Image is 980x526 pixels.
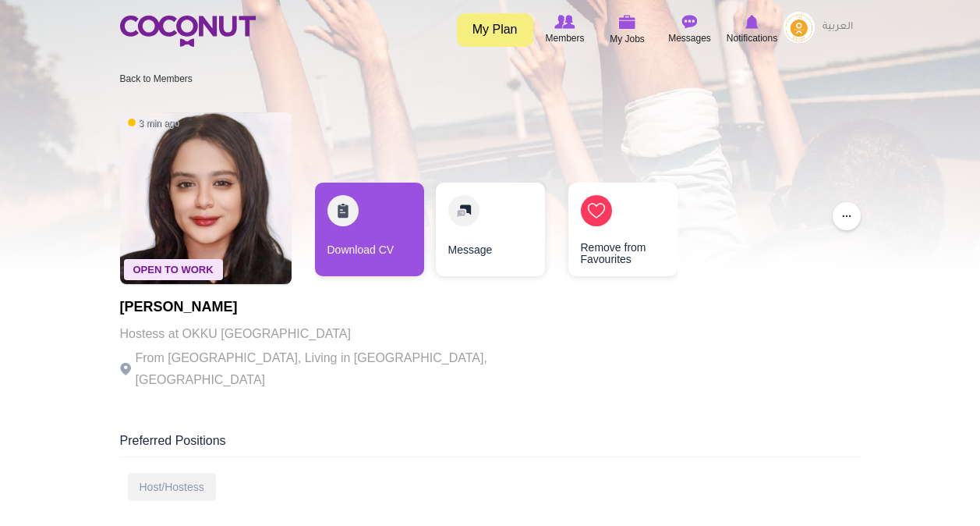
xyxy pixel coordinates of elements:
span: Members [545,30,584,46]
span: Open To Work [124,259,223,280]
div: 2 / 3 [436,183,545,284]
p: Hostess at OKKU [GEOGRAPHIC_DATA] [120,323,549,345]
a: Messages Messages [659,12,721,48]
img: Messages [682,15,698,29]
div: 3 / 3 [557,183,666,284]
img: Home [120,16,256,47]
span: Notifications [727,30,777,46]
a: العربية [815,12,861,43]
span: Messages [668,30,711,46]
a: My Jobs My Jobs [596,12,659,48]
h1: [PERSON_NAME] [120,300,549,315]
span: 3 min ago [128,117,180,130]
a: Message [436,183,545,276]
a: Download CV [315,183,424,276]
span: My Jobs [610,31,645,47]
a: Browse Members Members [534,12,596,48]
img: Browse Members [554,15,575,29]
a: My Plan [457,13,533,47]
img: Notifications [745,15,759,29]
p: From [GEOGRAPHIC_DATA], Living in [GEOGRAPHIC_DATA], [GEOGRAPHIC_DATA] [120,347,549,391]
button: ... [833,202,861,230]
a: Back to Members [120,73,193,84]
div: Host/Hostess [128,473,216,501]
div: Preferred Positions [120,432,861,457]
a: Remove from Favourites [568,183,678,276]
img: My Jobs [619,15,636,29]
a: Notifications Notifications [721,12,784,48]
div: 1 / 3 [315,183,424,284]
